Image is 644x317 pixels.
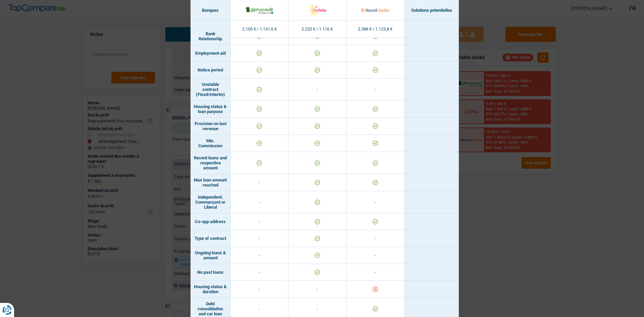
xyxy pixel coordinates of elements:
td: Max loan amount reached [191,174,231,191]
td: - [231,264,289,281]
img: Record Credits [361,3,389,17]
td: - [231,191,289,213]
td: Notice period [191,62,231,78]
td: No past loans [191,264,231,281]
td: Recent loans and respective amount [191,152,231,174]
td: - [231,174,289,191]
td: - [231,281,289,298]
td: 2.220 € / 1.116 € [288,21,346,38]
td: Min. Commission [191,135,231,152]
td: - [346,230,405,247]
td: - [231,213,289,230]
td: Unstable contract (Fixed/Interim) [191,78,231,101]
td: Employment aid [191,45,231,62]
td: Ongoing loans & amount [191,247,231,264]
td: Co-app address [191,213,231,230]
img: AlphaCredit [245,6,274,14]
td: - [231,230,289,247]
td: - [346,247,405,264]
td: Bank Relationship [191,28,231,45]
td: Housing status & duration [191,281,231,298]
td: - [288,78,346,101]
td: - [346,264,405,281]
td: Type of contract [191,230,231,247]
td: - [288,281,346,298]
img: Cofidis [303,3,331,17]
td: Provision on last revenue [191,118,231,135]
td: 2.388 € / 1.123,8 € [346,21,405,38]
td: Housing status & loan purpose [191,101,231,118]
td: - [346,191,405,213]
td: - [346,78,405,101]
td: Independent, Commerçant or Liberal [191,191,231,213]
td: - [231,247,289,264]
td: 2.100 € / 1.131,6 € [231,21,289,38]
